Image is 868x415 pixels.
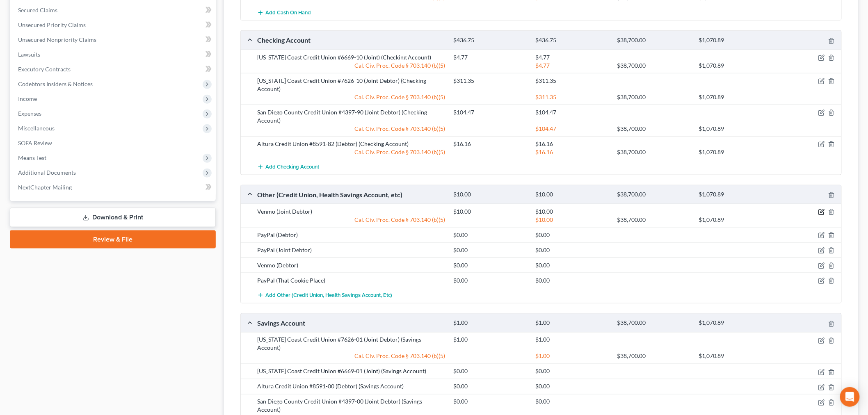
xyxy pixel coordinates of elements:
[531,398,613,406] div: $0.00
[450,246,531,254] div: $0.00
[450,77,531,85] div: $311.35
[695,93,777,101] div: $1,070.89
[613,125,695,133] div: $38,700.00
[531,319,613,327] div: $1.00
[695,352,777,360] div: $1,070.89
[10,208,216,227] a: Download & Print
[11,136,216,150] a: SOFA Review
[531,231,613,239] div: $0.00
[253,261,450,269] div: Venmo (Debtor)
[450,276,531,285] div: $0.00
[18,154,46,161] span: Means Test
[695,36,777,44] div: $1,070.89
[18,80,93,87] span: Codebtors Insiders & Notices
[695,216,777,224] div: $1,070.89
[18,139,52,146] span: SOFA Review
[531,148,613,156] div: $16.16
[840,387,860,407] div: Open Intercom Messenger
[253,93,450,101] div: Cal. Civ. Proc. Code § 703.140 (b)(5)
[253,352,450,360] div: Cal. Civ. Proc. Code § 703.140 (b)(5)
[253,190,450,199] div: Other (Credit Union, Health Savings Account, etc)
[613,216,695,224] div: $38,700.00
[450,53,531,62] div: $4.77
[253,367,450,376] div: [US_STATE] Coast Credit Union #6669-01 (Joint) (Savings Account)
[531,62,613,70] div: $4.77
[695,319,777,327] div: $1,070.89
[695,125,777,133] div: $1,070.89
[450,108,531,116] div: $104.47
[11,47,216,62] a: Lawsuits
[257,160,319,175] button: Add Checking Account
[18,125,55,132] span: Miscellaneous
[613,319,695,327] div: $38,700.00
[18,66,71,73] span: Executory Contracts
[257,5,311,20] button: Add Cash on Hand
[450,36,531,44] div: $436.75
[695,148,777,156] div: $1,070.89
[695,191,777,198] div: $1,070.89
[450,319,531,327] div: $1.00
[253,336,450,352] div: [US_STATE] Coast Credit Union #7626-01 (Joint Debtor) (Savings Account)
[18,51,40,58] span: Lawsuits
[531,383,613,391] div: $0.00
[613,191,695,198] div: $38,700.00
[450,140,531,148] div: $16.16
[253,319,450,327] div: Savings Account
[18,7,57,14] span: Secured Claims
[450,336,531,344] div: $1.00
[253,125,450,133] div: Cal. Civ. Proc. Code § 703.140 (b)(5)
[531,246,613,254] div: $0.00
[265,292,392,299] span: Add Other (Credit Union, Health Savings Account, etc)
[265,9,311,16] span: Add Cash on Hand
[613,93,695,101] div: $38,700.00
[531,108,613,116] div: $104.47
[265,164,319,170] span: Add Checking Account
[531,367,613,376] div: $0.00
[450,398,531,406] div: $0.00
[11,3,216,18] a: Secured Claims
[531,191,613,198] div: $10.00
[253,77,450,93] div: [US_STATE] Coast Credit Union #7626-10 (Joint Debtor) (Checking Account)
[257,288,392,303] button: Add Other (Credit Union, Health Savings Account, etc)
[253,108,450,125] div: San Diego County Credit Union #4397-90 (Joint Debtor) (Checking Account)
[18,36,96,43] span: Unsecured Nonpriority Claims
[450,367,531,376] div: $0.00
[18,169,76,176] span: Additional Documents
[18,95,37,102] span: Income
[531,336,613,344] div: $1.00
[531,352,613,360] div: $1.00
[253,246,450,254] div: PayPal (Joint Debtor)
[531,207,613,216] div: $10.00
[531,261,613,269] div: $0.00
[11,62,216,77] a: Executory Contracts
[450,231,531,239] div: $0.00
[531,125,613,133] div: $104.47
[253,216,450,224] div: Cal. Civ. Proc. Code § 703.140 (b)(5)
[11,180,216,195] a: NextChapter Mailing
[613,62,695,70] div: $38,700.00
[253,207,450,216] div: Venmo (Joint Debtor)
[18,21,86,28] span: Unsecured Priority Claims
[695,62,777,70] div: $1,070.89
[613,352,695,360] div: $38,700.00
[253,383,450,391] div: Altura Credit Union #8591-00 (Debtor) (Savings Account)
[450,207,531,216] div: $10.00
[531,276,613,285] div: $0.00
[253,36,450,44] div: Checking Account
[450,261,531,269] div: $0.00
[253,53,450,62] div: [US_STATE] Coast Credit Union #6669-10 (Joint) (Checking Account)
[613,148,695,156] div: $38,700.00
[450,191,531,198] div: $10.00
[253,231,450,239] div: PayPal (Debtor)
[613,36,695,44] div: $38,700.00
[531,53,613,62] div: $4.77
[531,93,613,101] div: $311.35
[253,276,450,285] div: PayPal (That Cookie Place)
[531,140,613,148] div: $16.16
[18,184,72,191] span: NextChapter Mailing
[531,77,613,85] div: $311.35
[18,110,41,117] span: Expenses
[253,148,450,156] div: Cal. Civ. Proc. Code § 703.140 (b)(5)
[253,62,450,70] div: Cal. Civ. Proc. Code § 703.140 (b)(5)
[531,36,613,44] div: $436.75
